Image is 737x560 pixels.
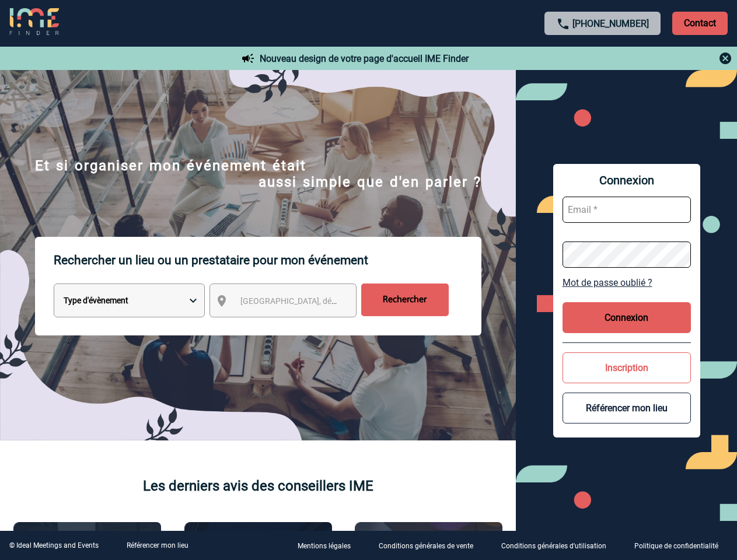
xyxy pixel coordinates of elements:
[563,197,691,223] input: Email *
[298,542,351,551] p: Mentions légales
[563,352,691,383] button: Inscription
[563,302,691,333] button: Connexion
[369,540,492,551] a: Conditions générales de vente
[672,12,728,35] p: Contact
[563,173,691,187] span: Connexion
[240,296,403,306] span: [GEOGRAPHIC_DATA], département, région...
[288,540,369,551] a: Mentions légales
[556,17,570,31] img: call-24-px.png
[492,540,625,551] a: Conditions générales d'utilisation
[563,393,691,423] button: Référencer mon lieu
[572,18,649,29] a: [PHONE_NUMBER]
[361,283,449,316] input: Rechercher
[501,542,606,551] p: Conditions générales d'utilisation
[379,542,473,551] p: Conditions générales de vente
[127,541,188,549] a: Référencer mon lieu
[563,277,691,288] a: Mot de passe oublié ?
[54,237,481,283] p: Rechercher un lieu ou un prestataire pour mon événement
[625,540,737,551] a: Politique de confidentialité
[9,541,99,549] div: © Ideal Meetings and Events
[634,542,718,551] p: Politique de confidentialité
